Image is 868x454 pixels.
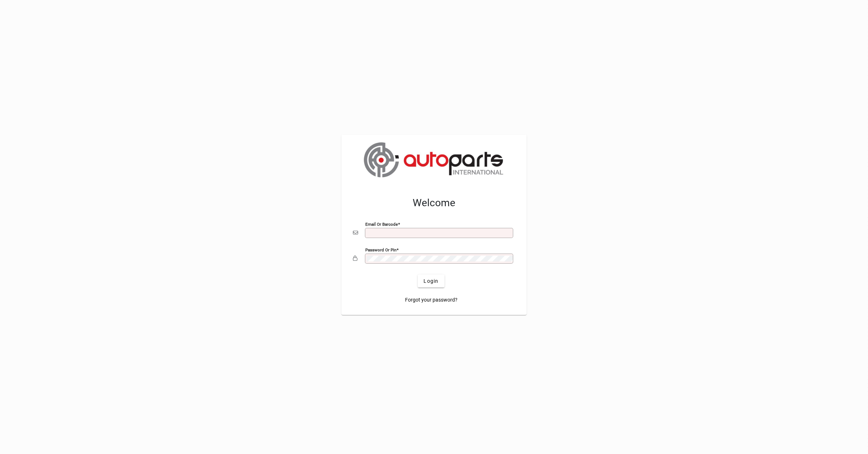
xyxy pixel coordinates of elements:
[418,274,444,287] button: Login
[353,197,515,209] h2: Welcome
[424,277,438,285] span: Login
[402,293,460,306] a: Forgot your password?
[365,222,398,227] mat-label: Email or Barcode
[365,247,396,252] mat-label: Password or Pin
[405,296,458,304] span: Forgot your password?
